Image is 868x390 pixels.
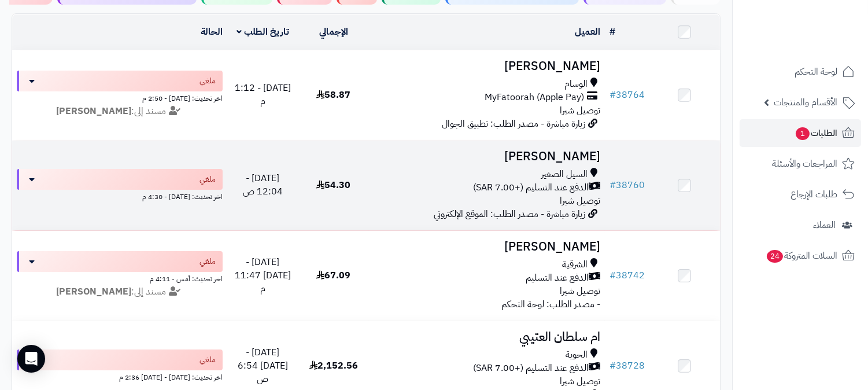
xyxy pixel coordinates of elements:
[200,256,216,267] span: ملغي
[200,75,216,87] span: ملغي
[473,362,589,375] span: الدفع عند التسليم (+7.00 SAR)
[610,88,616,102] span: #
[17,345,45,373] div: Open Intercom Messenger
[17,272,223,284] div: اخر تحديث: أمس - 4:11 م
[740,58,861,86] a: لوحة التحكم
[237,25,289,39] a: تاريخ الطلب
[610,359,645,373] a: #38728
[610,88,645,102] a: #38764
[610,178,616,192] span: #
[374,150,600,163] h3: [PERSON_NAME]
[541,168,588,181] span: السيل الصغير
[560,104,600,117] span: توصيل شبرا
[17,91,223,104] div: اخر تحديث: [DATE] - 2:50 م
[610,359,616,373] span: #
[374,60,600,73] h3: [PERSON_NAME]
[17,370,223,382] div: اخر تحديث: [DATE] - [DATE] 2:36 م
[316,268,350,282] span: 67.09
[566,348,588,362] span: الحوية
[56,285,131,299] strong: [PERSON_NAME]
[610,268,645,282] a: #38742
[560,374,600,388] span: توصيل شبرا
[235,255,291,296] span: [DATE] - [DATE] 11:47 م
[562,258,588,271] span: الشرقية
[442,117,585,131] span: زيارة مباشرة - مصدر الطلب: تطبيق الجوال
[740,211,861,239] a: العملاء
[560,194,600,208] span: توصيل شبرا
[795,125,837,141] span: الطلبات
[766,248,837,264] span: السلات المتروكة
[526,271,589,285] span: الدفع عند التسليم
[374,330,600,344] h3: ام سلطان العتيبي
[575,25,600,39] a: العميل
[243,171,283,198] span: [DATE] - 12:04 ص
[201,25,223,39] a: الحالة
[238,345,288,386] span: [DATE] - [DATE] 6:54 ص
[434,207,585,221] span: زيارة مباشرة - مصدر الطلب: الموقع الإلكتروني
[309,359,358,373] span: 2,152.56
[564,78,588,91] span: الوسام
[774,94,837,111] span: الأقسام والمنتجات
[319,25,348,39] a: الإجمالي
[485,91,584,104] span: MyFatoorah (Apple Pay)
[740,150,861,178] a: المراجعات والأسئلة
[200,174,216,185] span: ملغي
[374,240,600,253] h3: [PERSON_NAME]
[740,119,861,147] a: الطلبات1
[369,231,605,321] td: - مصدر الطلب: لوحة التحكم
[740,181,861,208] a: طلبات الإرجاع
[316,88,350,102] span: 58.87
[316,178,350,192] span: 54.30
[560,284,600,298] span: توصيل شبرا
[200,354,216,366] span: ملغي
[610,178,645,192] a: #38760
[473,181,589,194] span: الدفع عند التسليم (+7.00 SAR)
[772,156,837,172] span: المراجعات والأسئلة
[56,104,131,118] strong: [PERSON_NAME]
[767,250,783,263] span: 24
[610,268,616,282] span: #
[796,127,810,140] span: 1
[740,242,861,270] a: السلات المتروكة24
[8,285,231,299] div: مسند إلى:
[235,81,291,108] span: [DATE] - 1:12 م
[791,186,837,203] span: طلبات الإرجاع
[813,217,836,233] span: العملاء
[8,105,231,118] div: مسند إلى:
[17,190,223,202] div: اخر تحديث: [DATE] - 4:30 م
[610,25,615,39] a: #
[795,64,837,80] span: لوحة التحكم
